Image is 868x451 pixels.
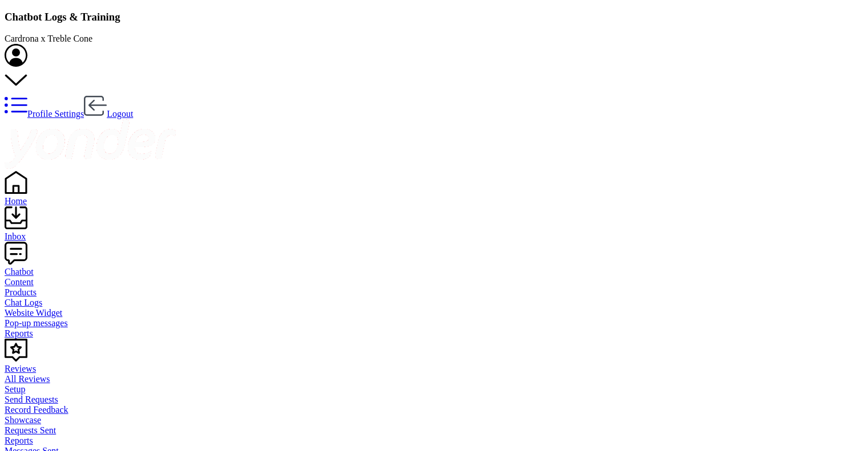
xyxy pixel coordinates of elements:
a: Home [5,186,863,206]
a: Inbox [5,221,863,242]
a: Profile Settings [5,109,84,119]
a: All Reviews [5,374,863,384]
h3: Chatbot Logs & Training [5,11,863,23]
a: Reviews [5,354,863,374]
a: Pop-up messages [5,318,863,328]
a: Reports [5,328,863,339]
a: Requests Sent [5,425,863,436]
a: Logout [84,109,133,119]
a: Setup [5,384,863,395]
a: Send Requests [5,395,863,405]
div: Home [5,196,863,206]
div: Chatbot [5,267,863,277]
a: Chatbot [5,257,863,277]
a: Record Feedback [5,405,863,415]
div: Reviews [5,364,863,374]
a: Content [5,277,863,287]
a: Showcase [5,415,863,425]
div: Cardrona x Treble Cone [5,34,863,44]
div: Inbox [5,231,863,242]
a: Chat Logs [5,298,863,308]
a: Reports [5,436,863,446]
a: Products [5,287,863,298]
img: yonder-white-logo.png [5,119,176,169]
a: Website Widget [5,308,863,318]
